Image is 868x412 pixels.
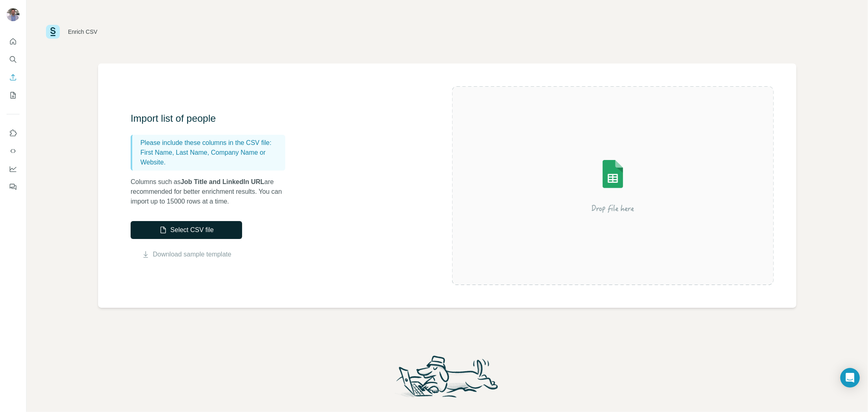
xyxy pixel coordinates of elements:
[181,178,265,185] span: Job Title and LinkedIn URL
[7,162,20,176] button: Dashboard
[7,180,20,194] button: Feedback
[389,353,506,405] img: Surfe Mascot Illustration
[540,137,686,234] img: Surfe Illustration - Drop file here or select below
[7,34,20,49] button: Quick start
[131,177,293,206] p: Columns such as are recommended for better enrichment results. You can import up to 15000 rows at...
[140,138,282,148] p: Please include these columns in the CSV file:
[140,148,282,167] p: First Name, Last Name, Company Name or Website.
[7,88,20,103] button: My lists
[7,52,20,67] button: Search
[7,144,20,158] button: Use Surfe API
[7,8,20,21] img: Avatar
[131,250,242,259] button: Download sample template
[7,126,20,140] button: Use Surfe on LinkedIn
[131,221,242,239] button: Select CSV file
[46,25,60,39] img: Surfe Logo
[840,368,860,388] div: Open Intercom Messenger
[7,70,20,85] button: Enrich CSV
[131,112,293,125] h3: Import list of people
[68,28,97,36] div: Enrich CSV
[153,250,232,259] a: Download sample template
